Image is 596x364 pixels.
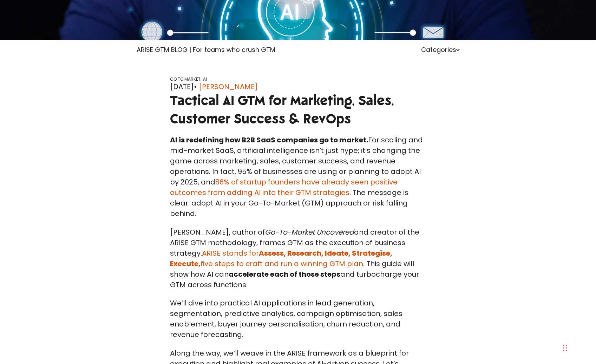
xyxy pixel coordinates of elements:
p: For scaling and mid-market SaaS, artificial intelligence isn’t just hype; it’s changing the game ... [170,135,426,219]
a: 86% of startup founders have already seen positive outcomes from adding AI into their GTM strategies [170,177,398,197]
a: Categories [421,45,460,54]
div: Drag [563,337,567,358]
strong: AI is redefining how B2B SaaS companies go to market. [170,135,368,145]
a: AI [203,76,207,82]
a: [PERSON_NAME] [199,81,258,92]
a: ARISE GTM BLOG | For teams who crush GTM [137,45,275,54]
iframe: Chat Widget [439,276,596,364]
div: [DATE] [170,81,426,92]
strong: accelerate each of those steps [229,269,340,279]
p: [PERSON_NAME], author of and creator of the ARISE GTM methodology, frames GTM as the execution of... [170,227,426,290]
em: Go-To-Market Uncovered [265,227,354,237]
p: We’ll dive into practical AI applications in lead generation, segmentation, predictive analytics,... [170,298,426,340]
a: ARISE stands forAssess, Research, Ideate, Strategise, Execute,five steps to craft and run a winni... [170,248,392,269]
span: • [194,82,197,92]
span: Tactical AI GTM for Marketing, Sales, Customer Success & RevOps [170,92,394,127]
strong: Assess, Research, Ideate, Strategise, Execute, [170,248,392,269]
a: GO TO MARKET, [170,76,201,82]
